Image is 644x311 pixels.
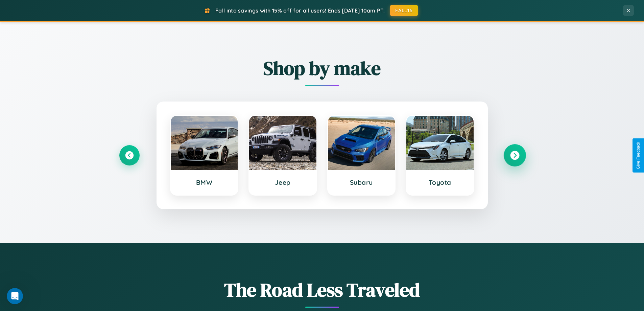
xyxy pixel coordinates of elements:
[7,288,23,304] iframe: Intercom live chat
[119,277,525,303] h1: The Road Less Traveled
[390,5,418,16] button: FALL15
[636,142,641,169] div: Give Feedback
[119,55,525,81] h2: Shop by make
[215,7,385,14] span: Fall into savings with 15% off for all users! Ends [DATE] 10am PT.
[177,178,231,186] h3: BMW
[256,178,310,186] h3: Jeep
[413,178,467,186] h3: Toyota
[335,178,388,186] h3: Subaru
